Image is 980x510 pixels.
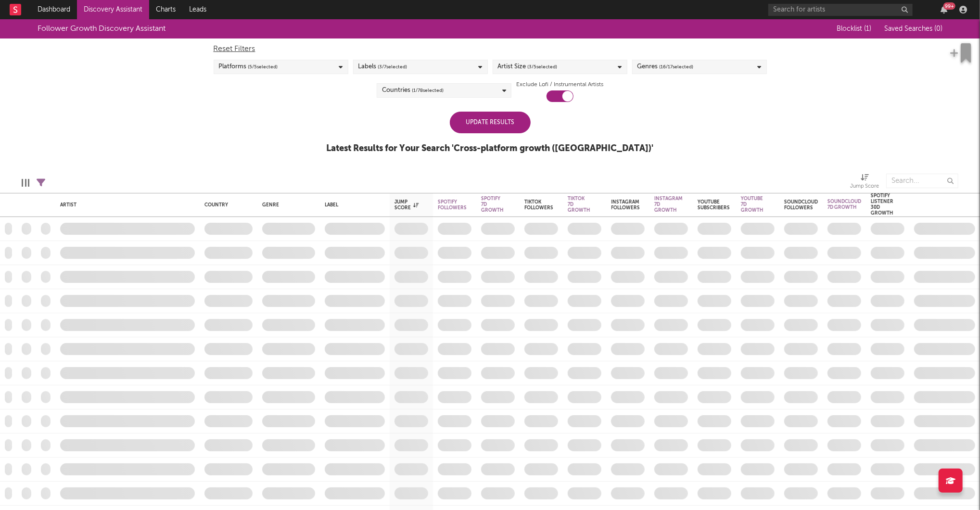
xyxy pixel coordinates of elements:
[741,196,764,213] div: YouTube 7D Growth
[654,196,683,213] div: Instagram 7D Growth
[22,169,29,197] div: Edit Columns
[864,25,871,32] span: ( 1 )
[450,112,531,133] div: Update Results
[204,202,248,208] div: Country
[524,199,553,211] div: Tiktok Followers
[248,61,278,73] span: ( 5 / 5 selected)
[884,25,942,32] span: Saved Searches
[768,4,913,16] input: Search for artists
[611,199,640,211] div: Instagram Followers
[327,143,654,154] div: Latest Results for Your Search ' Cross-platform growth ([GEOGRAPHIC_DATA]) '
[325,202,380,208] div: Label
[412,85,444,96] span: ( 1 / 78 selected)
[943,2,955,10] div: 99 +
[871,193,893,216] div: Spotify Listener 30D Growth
[827,199,861,210] div: Soundcloud 7D Growth
[481,196,504,213] div: Spotify 7D Growth
[568,196,590,213] div: Tiktok 7D Growth
[850,169,879,197] div: Jump Score
[637,61,694,73] div: Genres
[941,6,947,13] button: 99+
[850,181,879,192] div: Jump Score
[528,61,558,73] span: ( 3 / 5 selected)
[881,25,942,33] button: Saved Searches (0)
[37,169,45,197] div: Filters(11 filters active)
[38,23,165,35] div: Follower Growth Discovery Assistant
[438,199,467,211] div: Spotify Followers
[498,61,558,73] div: Artist Size
[382,85,444,96] div: Countries
[262,202,310,208] div: Genre
[395,199,419,211] div: Jump Score
[214,43,767,55] div: Reset Filters
[660,61,694,73] span: ( 16 / 17 selected)
[60,202,190,208] div: Artist
[358,61,407,73] div: Labels
[886,174,958,188] input: Search...
[219,61,278,73] div: Platforms
[378,61,407,73] span: ( 3 / 7 selected)
[934,25,942,32] span: ( 0 )
[698,199,730,211] div: YouTube Subscribers
[837,25,871,32] span: Blocklist
[516,79,603,90] label: Exclude Lofi / Instrumental Artists
[784,199,818,211] div: Soundcloud Followers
